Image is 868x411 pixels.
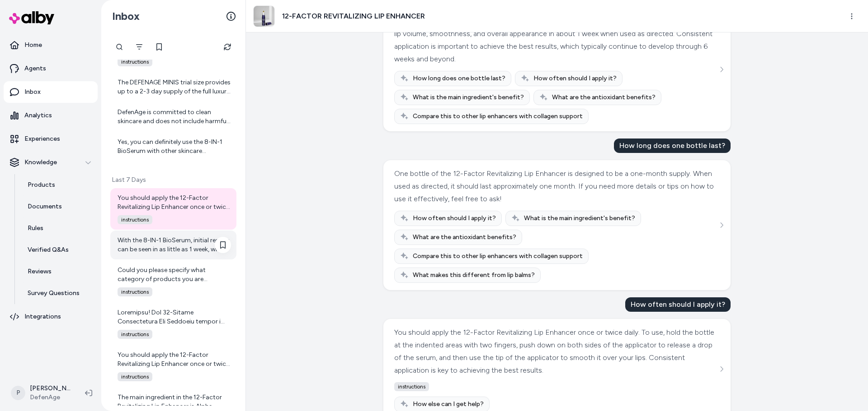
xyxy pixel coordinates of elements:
a: Products [19,174,98,196]
span: How often should I apply it? [413,214,496,223]
div: Yes, you can definitely use the 8-IN-1 BioSerum with other skincare products. Due to its unique f... [118,138,231,156]
a: Agents [4,58,98,79]
p: Knowledge [24,158,57,167]
div: With the 12-Factor Revitalizing Lip Enhancer, many users may start to notice initial improvements... [394,15,717,65]
button: See more [716,220,727,231]
a: Home [4,34,98,56]
div: DefenAge is committed to clean skincare and does not include harmful ingredients in its products.... [118,108,231,126]
img: lip-serum-v3.jpg [254,6,274,27]
span: instructions [118,372,152,381]
span: What is the main ingredient's benefit? [524,214,635,223]
div: How long does one bottle last? [614,139,731,153]
a: Could you please specify what category of products you are interested in? For example, are you lo... [110,260,236,302]
img: alby Logo [9,11,54,24]
p: Agents [24,64,46,73]
button: Filter [130,38,148,56]
a: Inbox [4,81,98,103]
span: P [11,386,25,400]
h2: Inbox [112,9,140,23]
p: Experiences [24,134,60,143]
span: instructions [394,382,429,391]
div: How often should I apply it? [625,297,731,312]
span: How often should I apply it? [533,74,617,83]
h3: 12-FACTOR REVITALIZING LIP ENHANCER [282,11,425,22]
a: Yes, you can definitely use the 8-IN-1 BioSerum with other skincare products. Due to its unique f... [110,132,236,161]
div: With the 8-IN-1 BioSerum, initial results can be seen in as little as 1 week, with the full range... [118,236,231,254]
p: Products [28,180,55,189]
a: Experiences [4,128,98,150]
div: You should apply the 12-Factor Revitalizing Lip Enhancer once or twice daily. To use, hold the bo... [118,351,231,369]
a: Rules [19,217,98,239]
span: What are the antioxidant benefits? [552,93,656,102]
button: See more [716,64,727,75]
p: Verified Q&As [28,245,69,254]
button: See more [716,364,727,374]
a: Analytics [4,105,98,126]
div: The DEFENAGE MINIS trial size provides up to a 2-3 day supply of the full luxury skincare regimen... [118,78,231,96]
a: Integrations [4,306,98,328]
p: Last 7 Days [110,175,236,185]
span: What makes this different from lip balms? [413,271,535,280]
p: Reviews [28,267,52,276]
span: Compare this to other lip enhancers with collagen support [413,112,583,121]
span: How else can I get help? [413,400,484,409]
a: DefenAge is committed to clean skincare and does not include harmful ingredients in its products.... [110,102,236,131]
div: Loremipsu! Dol 32-Sitame Consectetura Eli Seddoeiu tempor i utlaboreetdol magnaali en adm veni qu... [118,308,231,326]
div: You should apply the 12-Factor Revitalizing Lip Enhancer once or twice daily. To use, hold the bo... [394,326,717,377]
p: Inbox [24,88,41,97]
p: Rules [28,224,43,233]
a: You should apply the 12-Factor Revitalizing Lip Enhancer once or twice daily. To use, hold the bo... [110,188,236,230]
p: Analytics [24,111,52,120]
div: One bottle of the 12-Factor Revitalizing Lip Enhancer is designed to be a one-month supply. When ... [394,167,717,205]
a: Verified Q&As [19,239,98,261]
span: instructions [118,215,152,224]
span: What is the main ingredient's benefit? [413,93,524,102]
span: Compare this to other lip enhancers with collagen support [413,252,583,261]
a: Loremipsu! Dol 32-Sitame Consectetura Eli Seddoeiu tempor i utlaboreetdol magnaali en adm veni qu... [110,303,236,344]
p: [PERSON_NAME] [30,384,71,393]
a: Reviews [19,261,98,282]
span: How long does one bottle last? [413,74,505,83]
button: Refresh [218,38,236,56]
button: P[PERSON_NAME]DefenAge [5,379,78,407]
div: The main ingredient in the 12-Factor Revitalizing Lip Enhancer is Alpha-Defensin 5. This exclusiv... [118,393,231,411]
div: You should apply the 12-Factor Revitalizing Lip Enhancer once or twice daily. To use, hold the bo... [118,194,231,212]
span: instructions [118,330,152,339]
span: instructions [118,287,152,296]
a: Survey Questions [19,282,98,304]
a: You should apply the 12-Factor Revitalizing Lip Enhancer once or twice daily. To use, hold the bo... [110,345,236,387]
a: Documents [19,196,98,217]
a: The DEFENAGE MINIS trial size provides up to a 2-3 day supply of the full luxury skincare regimen... [110,73,236,102]
button: Knowledge [4,152,98,173]
span: DefenAge [30,393,71,402]
p: Survey Questions [28,289,80,298]
p: Home [24,41,42,50]
span: What are the antioxidant benefits? [413,233,516,242]
a: With the 8-IN-1 BioSerum, initial results can be seen in as little as 1 week, with the full range... [110,231,236,259]
p: Integrations [24,312,61,321]
span: instructions [118,57,152,66]
div: Could you please specify what category of products you are interested in? For example, are you lo... [118,266,231,284]
p: Documents [28,202,62,211]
